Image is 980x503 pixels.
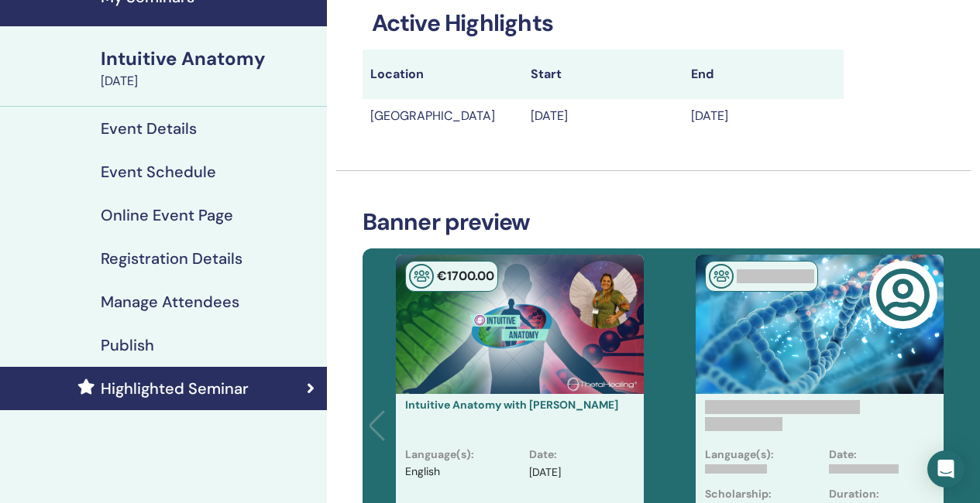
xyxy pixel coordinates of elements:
h4: Manage Attendees [101,293,239,311]
td: [DATE] [523,99,683,133]
img: In-Person Seminar [409,264,434,289]
h4: Event Schedule [101,163,216,181]
div: Open Intercom Messenger [927,450,965,488]
a: Intuitive Anatomy[DATE] [91,46,327,91]
h4: Highlighted Seminar [101,379,249,398]
h4: Registration Details [101,249,242,268]
th: End [683,50,844,99]
span: € 1700 .00 [437,268,494,284]
p: Language(s) : [405,447,474,463]
img: In-Person Seminar [709,264,734,289]
img: default.jpg [569,261,638,329]
p: Date: [829,447,857,463]
h3: Active Highlights [363,9,844,37]
img: user-circle-regular.svg [875,268,930,322]
td: [DATE] [683,99,844,133]
th: Start [523,50,683,99]
div: Intuitive Anatomy [101,46,318,72]
p: Date : [529,447,557,463]
a: Intuitive Anatomy with [PERSON_NAME] [405,398,618,412]
p: Duration: [829,486,879,502]
h4: Publish [101,336,154,354]
th: Location [363,50,523,99]
td: [GEOGRAPHIC_DATA] [363,99,523,133]
div: [DATE] [101,72,318,91]
p: Scholarship: [705,486,772,502]
p: [DATE] [529,464,561,481]
p: Language(s): [705,447,774,463]
h4: Online Event Page [101,206,233,224]
h4: Event Details [101,119,197,138]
